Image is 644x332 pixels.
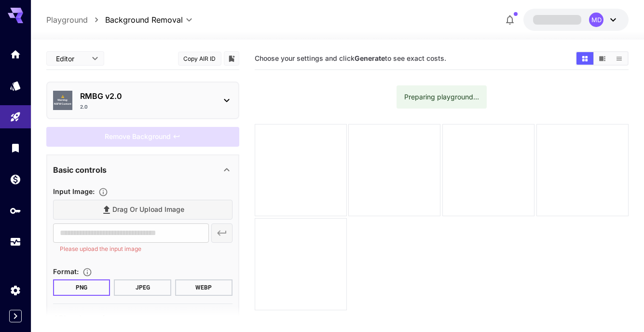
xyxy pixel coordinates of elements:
span: Format : [53,267,79,276]
p: 2.0 [80,103,88,111]
button: Show images in video view [594,52,611,65]
span: Editor [56,54,86,64]
div: Wallet [10,173,21,185]
div: API Keys [10,205,21,217]
button: Specifies the input image to be processed. [95,187,112,197]
div: Settings [10,284,21,296]
div: Playground [10,111,21,123]
div: Home [10,48,21,60]
p: Please upload the input image [60,244,202,254]
div: Basic controls [53,158,233,181]
button: JPEG [114,279,171,296]
div: Preparing playground... [404,88,479,106]
button: Choose the file format for the output image. [79,267,96,277]
div: MD [589,13,603,27]
button: MD [523,9,629,31]
a: Playground [46,14,88,26]
button: Copy AIR ID [178,52,221,66]
span: Background Removal [105,14,183,26]
div: ⚠️Warning:NSFW ContentRMBG v2.02.0 [53,86,233,114]
p: Basic controls [53,164,107,176]
button: Add to library [227,53,236,64]
b: Generate [355,54,385,62]
span: Choose your settings and click to see exact costs. [255,54,446,62]
button: Expand sidebar [9,310,22,322]
button: WEBP [175,279,233,296]
span: NSFW Content [54,102,71,106]
span: Warning: [57,98,68,102]
div: Models [10,80,21,92]
button: Show images in grid view [576,52,593,65]
div: Library [10,142,21,154]
div: Show images in grid viewShow images in video viewShow images in list view [575,51,629,66]
button: Show images in list view [611,52,628,65]
span: Input Image : [53,187,95,195]
span: ⚠️ [61,95,64,99]
button: PNG [53,279,110,296]
div: Usage [10,236,21,248]
p: RMBG v2.0 [80,90,213,102]
nav: breadcrumb [46,14,105,26]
